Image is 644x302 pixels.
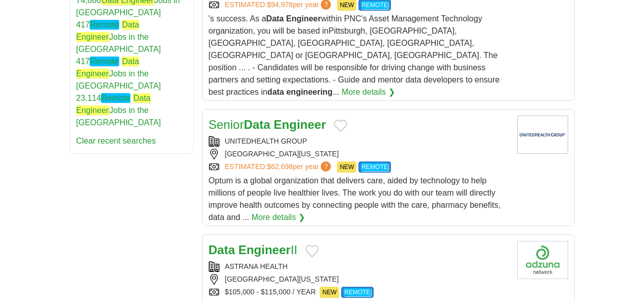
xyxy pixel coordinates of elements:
span: NEW [337,161,356,173]
em: Remote [101,93,130,103]
strong: Engineer [274,118,326,131]
strong: Data [266,14,284,23]
em: Remote [90,20,119,30]
span: ? [321,161,331,172]
span: 's success. As a within PNC's Asset Management Technology organization, you will be based inPitts... [209,14,500,96]
strong: Engineer [286,14,321,23]
strong: Data [209,243,235,257]
em: Data Engineer [76,93,151,115]
div: [GEOGRAPHIC_DATA][US_STATE] [209,149,509,159]
button: Add to favorite jobs [305,245,319,257]
strong: Data [244,118,270,131]
em: REMOTE [361,1,388,9]
span: $94,976 [267,1,293,9]
div: $105,000 - $115,000 / YEAR [209,287,509,298]
div: ASTRANA HEALTH [209,261,509,272]
a: ESTIMATED:$62,698per year? [225,161,333,173]
strong: engineering [286,88,332,96]
span: NEW [320,287,339,298]
button: Add to favorite jobs [334,120,347,132]
strong: data [267,88,284,96]
a: SeniorData Engineer [209,118,326,131]
strong: Engineer [238,243,291,257]
a: UNITEDHEALTH GROUP [225,137,307,145]
div: [GEOGRAPHIC_DATA][US_STATE] [209,274,509,285]
img: UnitedHealth Group logo [517,116,568,154]
img: Company logo [517,241,568,279]
em: REMOTE [361,163,388,171]
a: Clear recent searches [76,136,156,145]
em: REMOTE [344,288,371,296]
span: $62,698 [267,162,293,171]
em: Remote [90,57,119,66]
a: 417Remote Data EngineerJobs in the [GEOGRAPHIC_DATA] [76,20,161,53]
a: More details ❯ [251,211,305,224]
a: 23,114Remote Data EngineerJobs in the [GEOGRAPHIC_DATA] [76,93,161,127]
a: More details ❯ [342,86,395,98]
a: 417Remote Data EngineerJobs in the [GEOGRAPHIC_DATA] [76,57,161,90]
a: Data EngineerII [209,243,298,257]
span: Optum is a global organization that delivers care, aided by technology to help millions of people... [209,176,501,222]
